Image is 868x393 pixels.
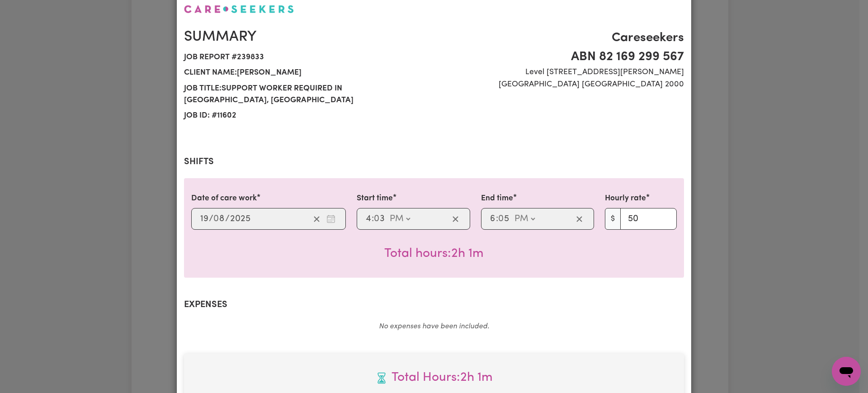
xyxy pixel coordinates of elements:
[481,193,513,204] label: End time
[184,156,684,167] h2: Shifts
[374,212,385,226] input: --
[230,212,251,226] input: ----
[310,212,324,226] button: Clear date
[214,212,225,226] input: --
[605,193,646,204] label: Hourly rate
[379,323,489,330] em: No expenses have been included.
[372,214,374,224] span: :
[213,214,219,223] span: 0
[184,81,429,109] span: Job title: Support Worker Required in [GEOGRAPHIC_DATA], [GEOGRAPHIC_DATA]
[384,247,484,260] span: Total hours worked: 2 hours 1 minute
[225,214,230,224] span: /
[324,212,338,226] button: Enter the date of care work
[439,28,684,47] span: Careseekers
[191,368,677,387] span: Total hours worked: 2 hours 1 minute
[496,214,498,224] span: :
[357,193,393,204] label: Start time
[439,66,684,78] span: Level [STREET_ADDRESS][PERSON_NAME]
[498,214,504,223] span: 0
[439,47,684,66] span: ABN 82 169 299 567
[374,214,379,223] span: 0
[184,28,429,46] h2: Summary
[184,108,429,123] span: Job ID: # 11602
[365,212,372,226] input: --
[439,79,684,90] span: [GEOGRAPHIC_DATA] [GEOGRAPHIC_DATA] 2000
[184,299,684,310] h2: Expenses
[184,65,429,80] span: Client name: [PERSON_NAME]
[832,357,861,386] iframe: Button to launch messaging window
[490,212,496,226] input: --
[184,5,294,13] img: Careseekers logo
[184,50,429,65] span: Job report # 239833
[200,212,209,226] input: --
[499,212,510,226] input: --
[191,193,257,204] label: Date of care work
[605,208,621,230] span: $
[209,214,213,224] span: /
